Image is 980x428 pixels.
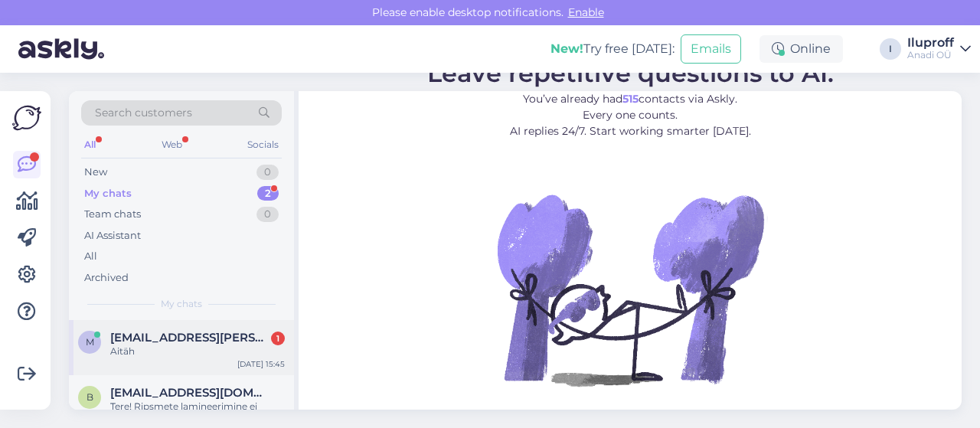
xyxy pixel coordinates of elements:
div: Online [759,35,843,63]
span: m [86,336,94,348]
span: b [87,391,93,403]
span: birgit.vingisaar@gmail.com [110,386,269,400]
b: 515 [622,92,639,106]
img: Askly Logo [12,103,41,132]
span: maris.lepp.001@gmail.com [110,331,269,345]
div: All [84,249,97,264]
div: Iluproff [907,37,954,49]
span: Enable [563,5,609,19]
span: Search customers [95,105,192,121]
button: Emails [681,34,741,64]
div: Team chats [84,207,141,222]
div: Tere! Ripsmete lamineerimine ei sisalda värvimist – see on eraldi teenus. Kui soovite, saame lisa... [110,400,285,427]
div: AI Assistant [84,228,141,243]
img: No Chat active [492,152,768,427]
div: 0 [256,165,279,180]
div: My chats [84,186,132,201]
span: Leave repetitive questions to AI. [427,58,834,88]
div: Web [158,135,185,155]
div: 0 [256,207,279,222]
div: [DATE] 15:45 [237,358,285,370]
div: I [880,38,901,60]
a: IluproffAnadi OÜ [907,37,971,61]
div: Aitäh [110,345,285,358]
div: Anadi OÜ [907,49,954,61]
div: New [84,165,107,180]
b: New! [550,41,583,56]
div: 2 [257,186,279,201]
div: Socials [244,135,282,155]
p: You’ve already had contacts via Askly. Every one counts. AI replies 24/7. Start working smarter [... [427,91,834,139]
span: My chats [161,297,202,311]
div: Archived [84,270,129,286]
div: Try free [DATE]: [550,40,675,58]
div: All [81,135,99,155]
div: 1 [271,332,285,345]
